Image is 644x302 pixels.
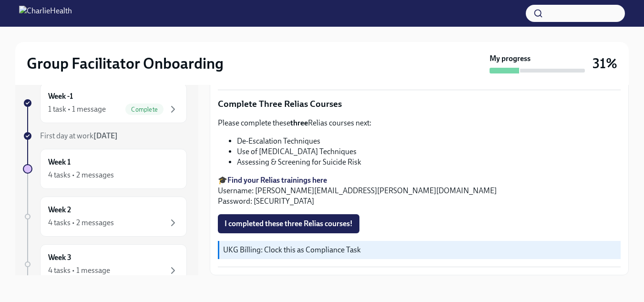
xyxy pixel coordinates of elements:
[237,157,621,167] li: Assessing & Screening for Suicide Risk
[218,118,621,128] p: Please complete these Relias courses next:
[23,244,187,284] a: Week 34 tasks • 1 message
[218,175,621,207] p: 🎓 Username: [PERSON_NAME][EMAIL_ADDRESS][PERSON_NAME][DOMAIN_NAME] Password: [SECURITY_DATA]
[290,118,308,127] strong: three
[23,149,187,189] a: Week 14 tasks • 2 messages
[125,106,164,113] span: Complete
[218,98,621,110] p: Complete Three Relias Courses
[593,55,617,72] h3: 31%
[48,157,71,167] h6: Week 1
[48,91,73,102] h6: Week -1
[48,104,106,115] div: 1 task • 1 message
[48,170,114,180] div: 4 tasks • 2 messages
[490,53,531,64] strong: My progress
[40,131,118,140] span: First day at work
[48,265,110,276] div: 4 tasks • 1 message
[23,131,187,141] a: First day at work[DATE]
[48,218,114,228] div: 4 tasks • 2 messages
[27,54,224,73] h2: Group Facilitator Onboarding
[48,205,71,215] h6: Week 2
[225,219,353,229] span: I completed these three Relias courses!
[218,214,359,233] button: I completed these three Relias courses!
[19,6,72,21] img: CharlieHealth
[237,146,621,157] li: Use of [MEDICAL_DATA] Techniques
[227,176,327,185] a: Find your Relias trainings here
[23,83,187,123] a: Week -11 task • 1 messageComplete
[23,197,187,237] a: Week 24 tasks • 2 messages
[237,136,621,146] li: De-Escalation Techniques
[223,245,617,255] p: UKG Billing: Clock this as Compliance Task
[93,131,118,140] strong: [DATE]
[48,252,72,263] h6: Week 3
